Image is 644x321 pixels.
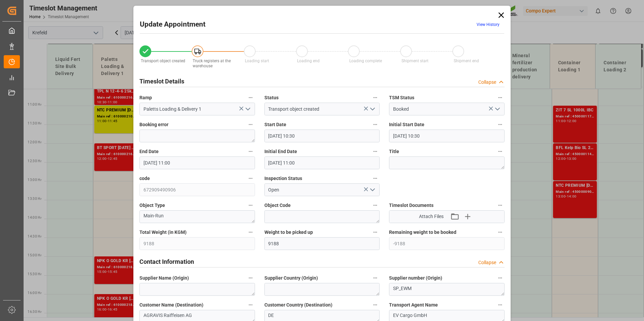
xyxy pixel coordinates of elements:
button: Weight to be picked up [371,228,380,237]
span: Status [264,94,279,101]
span: Start Date [264,121,286,128]
span: Timeslot Documents [389,202,433,209]
span: Supplier Country (Origin) [264,275,318,282]
button: Supplier number (Origin) [496,274,505,282]
textarea: SP_EWM [389,283,505,296]
a: View History [477,22,500,27]
button: TSM Status [496,93,505,102]
span: Transport object created [141,59,185,63]
button: Booking error [246,120,255,129]
span: Loading end [297,59,320,63]
button: Initial End Date [371,147,380,156]
h2: Contact Information [139,257,194,266]
span: Object Code [264,202,291,209]
button: Ramp [246,93,255,102]
span: Ramp [139,94,152,101]
textarea: Main-Run [139,210,255,223]
span: code [139,175,150,182]
input: Type to search/select [139,103,255,115]
div: Collapse [478,259,496,266]
span: Total Weight (in KGM) [139,229,187,236]
span: Inspection Status [264,175,302,182]
span: End Date [139,148,159,155]
button: open menu [492,104,502,114]
button: Supplier Country (Origin) [371,274,380,282]
button: Initial Start Date [496,120,505,129]
button: open menu [367,104,377,114]
button: Timeslot Documents [496,201,505,210]
button: open menu [242,104,252,114]
span: Truck registers at the warehouse [193,59,231,68]
button: Transport Agent Name [496,300,505,309]
span: Transport Agent Name [389,301,438,309]
span: Loading complete [349,59,382,63]
button: Total Weight (in KGM) [246,228,255,237]
span: Title [389,148,399,155]
span: Initial End Date [264,148,297,155]
button: Object Type [246,201,255,210]
button: End Date [246,147,255,156]
input: DD.MM.YYYY HH:MM [264,156,380,169]
button: Inspection Status [371,174,380,183]
button: Status [371,93,380,102]
span: Initial Start Date [389,121,424,128]
button: Remaining weight to be booked [496,228,505,237]
input: DD.MM.YYYY HH:MM [264,130,380,142]
button: open menu [367,185,377,195]
span: Customer Name (Destination) [139,301,203,309]
span: Attach Files [419,213,444,220]
input: DD.MM.YYYY HH:MM [389,130,505,142]
span: Supplier number (Origin) [389,275,442,282]
button: Object Code [371,201,380,210]
button: Title [496,147,505,156]
span: Remaining weight to be booked [389,229,456,236]
span: Booking error [139,121,168,128]
button: Start Date [371,120,380,129]
span: Supplier Name (Origin) [139,275,189,282]
span: Shipment start [401,59,428,63]
button: Customer Country (Destination) [371,300,380,309]
h2: Timeslot Details [139,77,184,86]
input: Type to search/select [264,103,380,115]
div: Collapse [478,79,496,86]
button: Customer Name (Destination) [246,300,255,309]
button: code [246,174,255,183]
span: Object Type [139,202,165,209]
button: Supplier Name (Origin) [246,274,255,282]
span: Customer Country (Destination) [264,301,332,309]
span: Loading start [245,59,269,63]
input: DD.MM.YYYY HH:MM [139,156,255,169]
span: Weight to be picked up [264,229,313,236]
span: Shipment end [454,59,479,63]
span: TSM Status [389,94,414,101]
h2: Update Appointment [140,19,205,30]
